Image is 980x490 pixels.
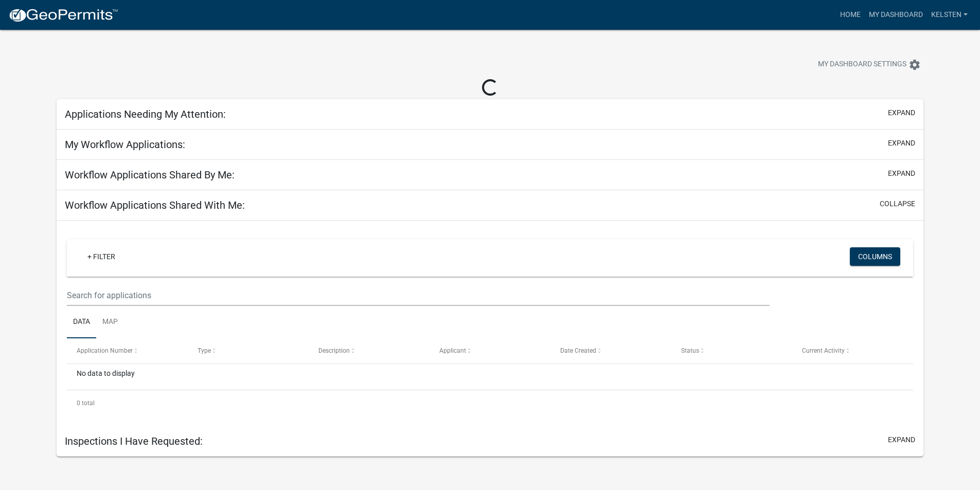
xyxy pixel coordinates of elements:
a: My Dashboard [865,5,927,25]
span: Description [318,347,350,354]
input: Search for applications [67,285,769,306]
h5: Applications Needing My Attention: [65,108,226,120]
a: + Filter [79,247,123,266]
button: My Dashboard Settingssettings [810,55,929,75]
a: Map [96,306,124,339]
h5: Workflow Applications Shared By Me: [65,169,235,181]
button: expand [888,107,915,118]
datatable-header-cell: Application Number [67,338,188,363]
datatable-header-cell: Description [309,338,430,363]
span: Current Activity [802,347,845,354]
h5: Inspections I Have Requested: [65,435,203,447]
datatable-header-cell: Applicant [430,338,550,363]
datatable-header-cell: Current Activity [792,338,913,363]
span: Date Created [560,347,596,354]
button: Columns [850,247,900,266]
div: No data to display [67,364,913,390]
i: settings [908,59,921,71]
button: expand [888,168,915,179]
span: Application Number [77,347,133,354]
span: Applicant [439,347,466,354]
a: Home [836,5,865,25]
button: expand [888,138,915,149]
a: Kelsten [927,5,972,25]
span: Type [198,347,211,354]
datatable-header-cell: Type [188,338,309,363]
div: 0 total [67,390,913,416]
button: collapse [880,198,915,209]
span: Status [681,347,699,354]
div: collapse [57,221,923,426]
button: expand [888,434,915,445]
datatable-header-cell: Date Created [550,338,671,363]
datatable-header-cell: Status [671,338,792,363]
a: Data [67,306,96,339]
h5: Workflow Applications Shared With Me: [65,199,245,211]
h5: My Workflow Applications: [65,138,185,151]
span: My Dashboard Settings [818,59,906,71]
